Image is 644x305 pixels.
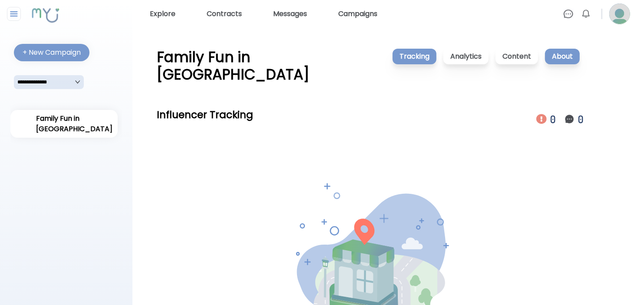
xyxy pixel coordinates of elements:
[609,3,630,24] img: Profile
[545,49,580,64] p: About
[495,49,538,64] p: Content
[203,7,245,21] a: Contracts
[564,114,575,124] img: Notification
[550,112,557,127] div: 0
[14,44,89,61] button: + New Campaign
[335,7,381,21] a: Campaigns
[157,108,253,122] h2: Influencer Tracking
[578,112,585,127] div: 0
[393,49,436,64] p: Tracking
[270,7,310,21] a: Messages
[36,113,92,134] div: Family Fun in [GEOGRAPHIC_DATA]
[443,49,489,64] p: Analytics
[157,49,391,83] div: Family Fun in [GEOGRAPHIC_DATA]
[23,47,81,58] div: + New Campaign
[536,114,547,124] img: Notification
[563,9,574,19] img: Chat
[9,9,20,19] img: Close sidebar
[146,7,179,21] a: Explore
[581,9,591,19] img: Bell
